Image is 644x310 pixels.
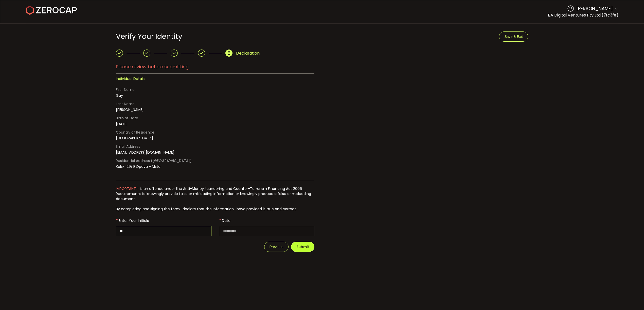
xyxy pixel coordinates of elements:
[235,174,252,181] span: Postcode
[116,115,138,121] span: Birth of Date
[576,5,613,12] span: [PERSON_NAME]
[116,150,174,155] span: [EMAIL_ADDRESS][DOMAIN_NAME]
[270,245,283,249] span: Previous
[116,164,160,169] span: Kolsk 129/9 Opava - Msto
[619,286,644,310] iframe: Chat Widget
[236,50,260,56] span: Declaration
[116,62,314,74] span: Please review before submitting
[219,226,314,236] input: 123
[499,31,528,42] button: Save & Exit
[116,129,154,136] span: Country of Residence
[116,186,137,191] span: IMPORTANT:
[116,201,314,216] span: By completing and signing the form I declare that the information I have provided is true and cor...
[116,157,192,164] span: Residential Address ([GEOGRAPHIC_DATA])
[116,121,128,126] span: [DATE]
[548,12,618,18] span: BA Digital Ventures Pty Ltd (7fc3fe)
[264,242,289,252] button: Previous
[291,242,314,252] button: Submit
[116,186,311,201] span: It is an offence under the Anti-Money Laundering and Counter-Terrorism Financing Act 2006 Require...
[504,35,523,39] span: Save & Exit
[116,136,153,141] span: [GEOGRAPHIC_DATA]
[116,101,135,107] span: Last Name
[116,93,123,98] span: Guy
[116,143,140,150] span: Email Address
[116,86,135,93] span: First Name
[116,76,145,81] span: Individual Details
[296,245,309,249] span: Submit
[116,31,182,41] span: Verify Your Identity
[116,174,128,181] span: Suburb
[116,107,144,112] span: [PERSON_NAME]
[175,174,185,181] span: State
